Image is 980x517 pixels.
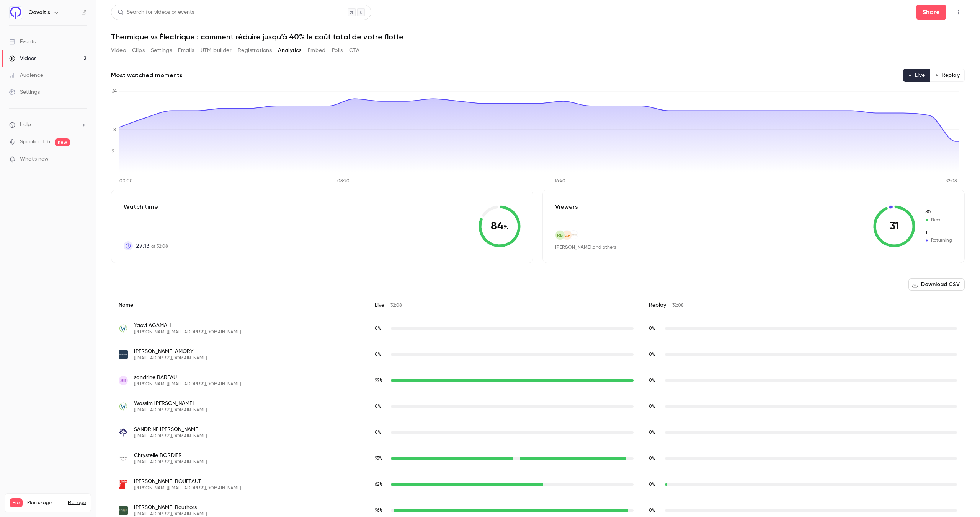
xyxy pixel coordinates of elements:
[118,8,194,16] div: Search for videos or events
[555,179,565,184] tspan: 16:40
[134,329,241,335] span: [PERSON_NAME][EMAIL_ADDRESS][DOMAIN_NAME]
[120,377,126,384] span: sB
[924,209,952,216] span: New
[569,231,578,239] img: qovoltis.com
[134,400,207,407] span: Wassim [PERSON_NAME]
[641,295,965,315] div: Replay
[278,44,302,57] button: Analytics
[375,429,387,436] span: Live watch time
[134,355,207,361] span: [EMAIL_ADDRESS][DOMAIN_NAME]
[555,202,578,211] p: Viewers
[119,402,128,411] img: waat.fr
[20,138,50,146] a: SpeakerHub
[20,121,31,129] span: Help
[151,44,172,57] button: Settings
[238,44,272,57] button: Registrations
[557,232,563,239] span: RB
[337,179,350,184] tspan: 08:20
[390,303,402,308] span: 32:08
[111,419,965,445] div: sbertrand@etudeguenifey.fr
[375,326,381,331] span: 0 %
[375,404,381,409] span: 0 %
[375,351,387,358] span: Live watch time
[367,295,641,315] div: Live
[111,44,126,57] button: Video
[649,482,655,487] span: 0 %
[924,216,952,223] span: New
[134,485,241,491] span: [PERSON_NAME][EMAIL_ADDRESS][DOMAIN_NAME]
[375,507,387,514] span: Live watch time
[924,237,952,244] span: Returning
[649,404,655,409] span: 0 %
[649,508,655,513] span: 0 %
[375,377,387,384] span: Live watch time
[119,454,128,463] img: etiqroll.fr
[908,278,965,291] button: Download CSV
[27,500,63,506] span: Plan usage
[119,506,128,515] img: girasole-energies.com
[111,445,965,471] div: chrystelle.bordier@etiqroll.fr
[77,156,87,163] iframe: Noticeable Trigger
[136,241,150,250] span: 27:13
[375,481,387,488] span: Live watch time
[9,121,87,129] li: help-dropdown-opener
[649,352,655,357] span: 0 %
[555,244,616,250] div: ,
[375,403,387,410] span: Live watch time
[375,352,381,357] span: 0 %
[649,378,655,383] span: 0 %
[375,456,382,461] span: 93 %
[649,351,661,358] span: Replay watch time
[111,393,965,419] div: mw.ben-aba@waat.fr
[649,429,661,436] span: Replay watch time
[10,7,22,19] img: Qovoltis
[134,407,207,413] span: [EMAIL_ADDRESS][DOMAIN_NAME]
[916,5,946,20] button: Share
[134,426,207,433] span: SANDRINE [PERSON_NAME]
[930,69,965,82] button: Replay
[946,179,957,184] tspan: 32:08
[111,71,183,80] h2: Most watched moments
[649,403,661,410] span: Replay watch time
[9,72,43,79] div: Audience
[375,455,387,462] span: Live watch time
[924,229,952,236] span: Returning
[111,471,965,497] div: raphael.bouffaut@findus.fr
[349,44,359,57] button: CTA
[9,88,40,96] div: Settings
[952,6,965,18] button: Top Bar Actions
[119,478,128,491] img: findus.fr
[111,367,965,393] div: sandrine.bareau@loire-ocean-manutention.fr
[134,459,207,465] span: [EMAIL_ADDRESS][DOMAIN_NAME]
[649,507,661,514] span: Replay watch time
[564,232,570,239] span: LG
[20,155,49,163] span: What's new
[375,325,387,332] span: Live watch time
[134,374,241,381] span: sandrine BAREAU
[308,44,326,57] button: Embed
[178,44,194,57] button: Emails
[375,482,383,487] span: 62 %
[134,452,207,459] span: Chrystelle BORDIER
[119,428,128,437] img: etudeguenifey.fr
[68,500,86,506] a: Manage
[55,138,70,146] span: new
[112,128,116,132] tspan: 18
[134,504,207,511] span: [PERSON_NAME] Bouthors
[134,433,207,439] span: [EMAIL_ADDRESS][DOMAIN_NAME]
[10,498,23,507] span: Pro
[9,55,36,62] div: Videos
[134,348,207,355] span: [PERSON_NAME] AMORY
[111,341,965,367] div: amory@synchrone.fr
[649,430,655,435] span: 0 %
[111,315,965,342] div: y.agamah@waat.fr
[649,325,661,332] span: Replay watch time
[112,89,117,94] tspan: 34
[375,430,381,435] span: 0 %
[136,241,168,250] p: of 32:08
[593,245,616,250] a: and others
[201,44,232,57] button: UTM builder
[124,202,168,211] p: Watch time
[111,295,367,315] div: Name
[111,32,965,41] h1: Thermique vs Électrique : comment réduire jusqu’à 40% le coût total de votre flotte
